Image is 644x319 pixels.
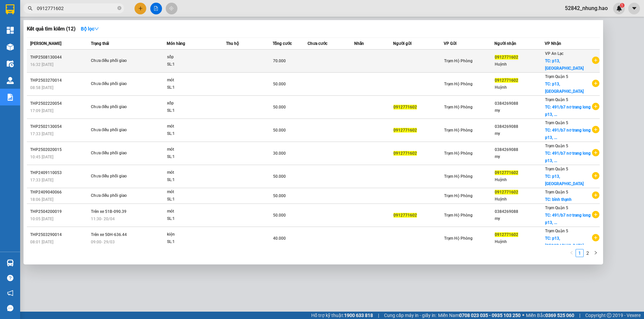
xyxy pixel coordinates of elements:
[495,84,545,91] div: Huỳnh
[545,144,568,148] span: Trạm Quận 5
[495,130,545,137] div: my
[167,107,217,114] div: SL: 1
[584,249,591,257] a: 2
[495,238,545,245] div: Huỳnh
[30,197,53,202] span: 18:06 [DATE]
[75,23,104,34] button: Bộ lọcdown
[592,57,599,64] span: plus-circle
[30,178,53,182] span: 17:33 [DATE]
[91,173,141,180] div: Chưa điều phối giao
[167,238,217,246] div: SL: 1
[273,59,286,63] span: 70.000
[30,54,89,61] div: THP2508130044
[495,215,545,222] div: my
[592,80,599,87] span: plus-circle
[30,231,89,238] div: THP2503290014
[545,151,591,163] span: TC: 491/b7 nơ trang long p13, ...
[495,153,545,160] div: my
[444,193,473,198] span: Trạm Hộ Phòng
[30,108,53,113] span: 17:09 [DATE]
[7,305,13,311] span: message
[167,208,217,215] div: mót
[167,146,217,153] div: mót
[393,105,417,109] span: 0912771602
[273,105,286,109] span: 50.000
[545,236,584,248] span: TC: p13, [GEOGRAPHIC_DATA]
[444,151,473,156] span: Trạm Hộ Phòng
[495,232,518,237] span: 0912771602
[545,229,568,233] span: Trạm Quận 5
[592,234,599,241] span: plus-circle
[545,59,584,71] span: TC: p13, [GEOGRAPHIC_DATA]
[30,62,53,67] span: 16:32 [DATE]
[30,217,53,221] span: 10:05 [DATE]
[444,128,473,133] span: Trạm Hộ Phòng
[495,146,545,153] div: 0384269088
[545,197,572,202] span: TC: bình thạnh
[592,149,599,156] span: plus-circle
[30,189,89,196] div: THP2409040066
[273,41,292,46] span: Tổng cước
[7,44,14,51] img: warehouse-icon
[167,188,217,196] div: mót
[37,5,116,12] input: Tìm tên, số ĐT hoặc mã đơn
[576,249,583,257] a: 1
[592,126,599,133] span: plus-circle
[91,127,141,134] div: Chưa điều phối giao
[30,85,53,90] span: 08:58 [DATE]
[576,249,584,257] li: 1
[393,151,417,156] span: 0912771602
[495,190,518,194] span: 0912771602
[444,105,473,109] span: Trạm Hộ Phòng
[570,251,574,255] span: left
[568,249,576,257] li: Previous Page
[393,213,417,218] span: 0912771602
[444,174,473,179] span: Trạm Hộ Phòng
[545,82,584,94] span: TC: p13, [GEOGRAPHIC_DATA]
[545,174,584,186] span: TC: p13, [GEOGRAPHIC_DATA]
[30,169,89,176] div: THP2409110053
[568,249,576,257] button: left
[117,6,121,10] span: close-circle
[91,209,126,214] span: Trên xe 51B-090.39
[495,208,545,215] div: 0384269088
[273,128,286,133] span: 50.000
[7,94,14,101] img: solution-icon
[94,26,99,31] span: down
[167,231,217,238] div: kiện
[545,190,568,194] span: Trạm Quận 5
[167,196,217,203] div: SL: 1
[393,128,417,133] span: 0912771602
[393,41,412,46] span: Người gửi
[6,4,14,14] img: logo-vxr
[495,176,545,183] div: Huỳnh
[273,213,286,218] span: 50.000
[91,80,141,88] div: Chưa điều phối giao
[7,259,14,266] img: warehouse-icon
[444,213,473,218] span: Trạm Hộ Phòng
[30,123,89,130] div: THP2502130054
[91,150,141,157] div: Chưa điều phối giao
[28,6,33,11] span: search
[27,25,75,32] h3: Kết quả tìm kiếm ( 12 )
[592,249,600,257] button: right
[545,213,591,225] span: TC: 491/b7 nơ trang long p13, ...
[7,77,14,84] img: warehouse-icon
[30,100,89,107] div: THP2502220054
[30,132,53,136] span: 17:33 [DATE]
[495,107,545,114] div: my
[494,41,516,46] span: Người nhận
[545,51,563,56] span: VP An Lạc
[91,57,141,65] div: Chưa điều phối giao
[592,103,599,110] span: plus-circle
[167,169,217,176] div: mót
[495,196,545,203] div: Huỳnh
[30,155,53,159] span: 10:45 [DATE]
[495,100,545,107] div: 0384269088
[545,128,591,140] span: TC: 491/b7 nơ trang long p13, ...
[495,170,518,175] span: 0912771602
[7,27,14,34] img: dashboard-icon
[545,167,568,171] span: Trạm Quận 5
[167,123,217,130] div: mót
[444,82,473,86] span: Trạm Hộ Phòng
